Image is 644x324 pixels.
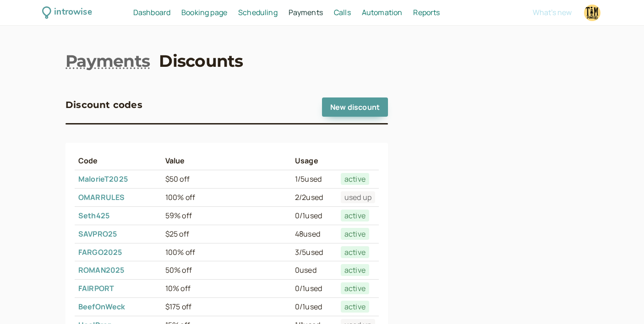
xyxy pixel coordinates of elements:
[362,7,403,19] a: Automation
[78,283,114,293] a: FAIRPORT
[159,49,243,72] a: Discounts
[598,280,644,324] iframe: Chat Widget
[65,49,150,72] a: Payments
[341,191,375,203] span: used up
[322,97,388,117] a: New discount
[162,243,291,261] td: 100% off
[291,206,337,225] td: 0 / 1 used
[54,5,92,20] div: introwise
[291,152,337,170] th: Usage
[78,302,126,312] a: BeefOnWeck
[78,247,122,257] a: FARGO2025
[42,5,92,20] a: introwise
[533,8,572,16] button: What's new
[78,174,128,184] a: MalorieT2025
[334,7,351,19] a: Calls
[341,246,369,258] span: active
[413,7,440,17] span: Reports
[291,225,337,243] td: 48 used
[291,189,337,207] td: 2 / 2 used
[413,7,440,19] a: Reports
[78,265,124,275] a: ROMAN2025
[362,7,403,17] span: Automation
[65,97,142,112] h3: Discount codes
[133,7,170,17] span: Dashboard
[291,280,337,298] td: 0 / 1 used
[238,7,278,17] span: Scheduling
[291,170,337,189] td: 1 / 5 used
[75,152,162,170] th: Code
[533,7,572,17] span: What's new
[289,7,323,17] span: Payments
[162,189,291,207] td: 100% off
[162,280,291,298] td: 10% off
[181,7,227,17] span: Booking page
[341,301,369,313] span: active
[162,170,291,189] td: $50 off
[181,7,227,19] a: Booking page
[341,173,369,185] span: active
[162,298,291,316] td: $175 off
[341,282,369,294] span: active
[291,243,337,261] td: 3 / 5 used
[78,211,109,221] a: Seth425
[341,210,369,221] span: active
[78,229,117,239] a: SAVPRO25
[162,225,291,243] td: $25 off
[291,298,337,316] td: 0 / 1 used
[162,206,291,225] td: 59% off
[78,192,125,202] a: OMARRULES
[291,261,337,280] td: 0 used
[341,264,369,276] span: active
[133,7,170,19] a: Dashboard
[162,152,291,170] th: Value
[341,228,369,240] span: active
[583,3,602,22] a: Account
[162,261,291,280] td: 50% off
[238,7,278,19] a: Scheduling
[289,7,323,19] a: Payments
[334,7,351,17] span: Calls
